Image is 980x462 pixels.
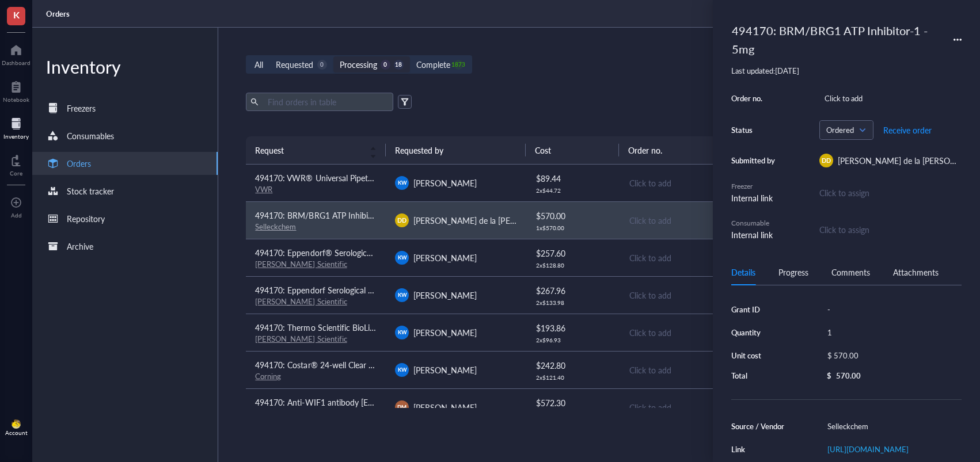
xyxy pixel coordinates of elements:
[827,371,831,381] div: $
[32,55,218,78] div: Inventory
[397,329,407,337] span: KW
[32,207,218,230] a: Repository
[381,60,390,70] div: 0
[255,371,281,381] a: Corning
[413,177,477,189] span: [PERSON_NAME]
[883,125,932,135] span: Receive order
[731,444,790,455] div: Link
[255,144,363,156] span: Request
[397,366,407,374] span: KW
[67,157,91,170] div: Orders
[454,60,464,70] div: 1873
[255,58,263,71] div: All
[619,136,759,164] th: Order no.
[413,327,477,338] span: [PERSON_NAME]
[619,314,759,351] td: Click to add
[629,364,750,376] div: Click to add
[893,266,939,278] div: Attachments
[536,209,610,222] div: $ 570.00
[883,121,932,139] button: Receive order
[255,359,583,371] span: 494170: Costar® 24-well Clear TC-treated Multiple Well Plates, Individually Wrapped, Sterile
[536,172,610,185] div: $ 89.44
[831,266,870,278] div: Comments
[536,359,610,372] div: $ 242.80
[32,152,218,175] a: Orders
[629,177,750,189] div: Click to add
[246,136,386,164] th: Request
[822,418,962,434] div: Selleckchem
[827,444,909,455] a: [URL][DOMAIN_NAME]
[536,284,610,297] div: $ 267.96
[340,58,377,71] div: Processing
[3,133,29,140] div: Inventory
[619,201,759,239] td: Click to add
[536,337,610,343] div: 2 x $ 96.93
[255,333,347,344] a: [PERSON_NAME] Scientific
[67,212,105,225] div: Repository
[2,41,31,66] a: Dashboard
[413,215,561,226] span: [PERSON_NAME] de la [PERSON_NAME]
[731,66,962,76] div: Last updated: [DATE]
[536,374,610,381] div: 2 x $ 121.40
[413,252,477,264] span: [PERSON_NAME]
[819,90,962,106] div: Click to add
[413,364,477,376] span: [PERSON_NAME]
[731,181,777,192] div: Freezer
[276,58,313,71] div: Requested
[822,348,957,364] div: $ 570.00
[619,388,759,426] td: Click to add
[536,299,610,306] div: 2 x $ 133.98
[10,170,22,177] div: Core
[394,60,404,70] div: 18
[731,93,777,104] div: Order no.
[836,371,861,381] div: 570.00
[731,327,790,338] div: Quantity
[731,421,790,432] div: Source / Vendor
[255,172,420,184] span: 494170: VWR® Universal Pipette Tips (200uL)
[46,9,72,19] a: Orders
[397,403,407,411] span: DM
[67,240,93,253] div: Archive
[255,209,408,221] span: 494170: BRM/BRG1 ATP Inhibitor-1 - 5mg
[536,187,610,194] div: 2 x $ 44.72
[778,266,808,278] div: Progress
[731,304,790,315] div: Grant ID
[255,184,272,194] a: VWR
[255,258,347,269] a: [PERSON_NAME] Scientific
[727,18,947,61] div: 494170: BRM/BRG1 ATP Inhibitor-1 - 5mg
[819,186,962,199] div: Click to assign
[67,185,114,197] div: Stock tracker
[413,402,477,413] span: [PERSON_NAME]
[32,180,218,203] a: Stock tracker
[526,136,619,164] th: Cost
[255,396,398,408] span: 494170: Anti-WIF1 antibody [EPR9385]
[3,78,29,103] a: Notebook
[536,396,610,409] div: $ 572.30
[255,284,832,296] span: 494170: Eppendorf Serological Pipets, sterile, free of detectable pyrogens, DNA, RNase and DNase....
[619,351,759,388] td: Click to add
[413,289,477,301] span: [PERSON_NAME]
[32,97,218,120] a: Freezers
[317,60,327,70] div: 0
[536,262,610,269] div: 2 x $ 128.80
[397,254,407,262] span: KW
[619,239,759,276] td: Click to add
[255,322,492,333] span: 494170: Thermo Scientific BioLite Cell Culture Treated Flasks (T75)
[416,58,450,71] div: Complete
[10,151,22,177] a: Core
[629,289,750,301] div: Click to add
[731,228,777,241] div: Internal link
[5,429,28,436] div: Account
[536,322,610,334] div: $ 193.86
[822,156,831,165] span: DD
[67,102,96,114] div: Freezers
[255,296,347,307] a: [PERSON_NAME] Scientific
[3,96,29,103] div: Notebook
[822,301,962,318] div: -
[536,224,610,231] div: 1 x $ 570.00
[12,419,21,429] img: da48f3c6-a43e-4a2d-aade-5eac0d93827f.jpeg
[2,59,31,66] div: Dashboard
[397,216,407,225] span: DD
[246,55,472,74] div: segmented control
[397,179,407,187] span: KW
